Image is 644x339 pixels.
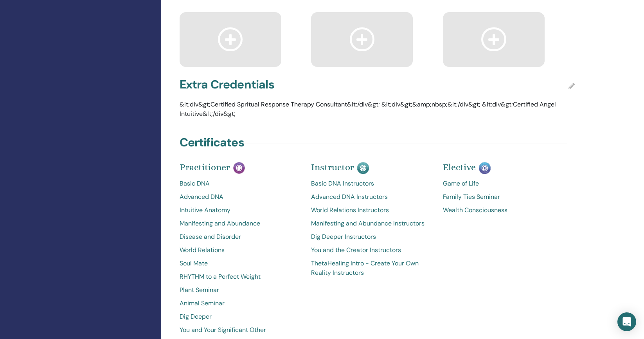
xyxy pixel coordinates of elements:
[180,299,300,308] a: Animal Seminar
[443,192,563,202] a: Family Ties Seminar
[311,162,354,173] span: Instructor
[311,245,431,255] a: You and the Creator Instructors
[311,232,431,242] a: Dig Deeper Instructors
[180,206,300,215] a: Intuitive Anatomy
[443,206,563,215] a: Wealth Consciousness
[443,162,476,173] span: Elective
[180,245,300,255] a: World Relations
[180,179,300,188] a: Basic DNA
[180,100,575,119] p: &lt;div&gt;Certified Spritual Response Therapy Consultant&lt;/div&gt; &lt;div&gt;&amp;nbsp;&lt;/d...
[180,232,300,242] a: Disease and Disorder
[180,259,300,268] a: Soul Mate
[180,192,300,202] a: Advanced DNA
[180,162,230,173] span: Practitioner
[443,179,563,188] a: Game of Life
[311,206,431,215] a: World Relations Instructors
[180,285,300,295] a: Plant Seminar
[311,219,431,228] a: Manifesting and Abundance Instructors
[311,192,431,202] a: Advanced DNA Instructors
[180,325,300,335] a: You and Your Significant Other
[180,219,300,228] a: Manifesting and Abundance
[311,259,431,278] a: ThetaHealing Intro - Create Your Own Reality Instructors
[617,312,636,331] div: Open Intercom Messenger
[180,135,244,150] h4: Certificates
[180,312,300,321] a: Dig Deeper
[180,78,274,92] h4: Extra Credentials
[180,272,300,281] a: RHYTHM to a Perfect Weight
[311,179,431,188] a: Basic DNA Instructors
